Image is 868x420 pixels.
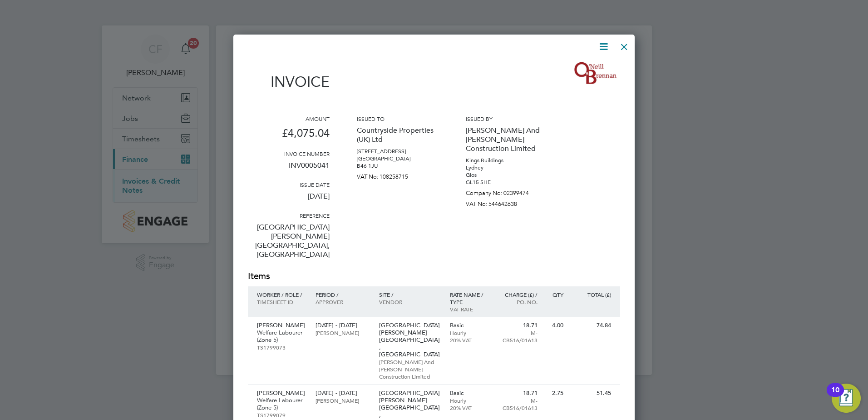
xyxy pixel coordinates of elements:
[248,188,330,212] p: [DATE]
[357,148,439,155] p: [STREET_ADDRESS]
[248,150,330,157] h3: Invoice number
[571,60,620,87] img: oneillandbrennan-logo-remittance.png
[831,390,839,402] div: 10
[248,73,330,90] h1: Invoice
[466,179,547,186] p: GL15 5HE
[257,298,306,305] p: Timesheet ID
[450,305,489,313] p: VAT rate
[316,329,370,336] p: [PERSON_NAME]
[248,270,620,283] h2: Items
[572,390,611,397] p: 51.45
[257,344,306,351] p: TS1799073
[466,197,547,208] p: VAT No: 544642638
[450,397,489,404] p: Hourly
[379,322,441,358] p: [GEOGRAPHIC_DATA][PERSON_NAME][GEOGRAPHIC_DATA], [GEOGRAPHIC_DATA]
[466,164,547,171] p: Lydney
[248,181,330,188] h3: Issue date
[498,390,538,397] p: 18.71
[547,322,563,329] p: 4.00
[357,115,439,122] h3: Issued to
[257,411,306,419] p: TS1799079
[357,155,439,162] p: [GEOGRAPHIC_DATA]
[498,298,538,305] p: Po. No.
[316,397,370,404] p: [PERSON_NAME]
[357,122,439,148] p: Countryside Properties (UK) Ltd
[498,397,538,411] p: M-CB516/01613
[450,390,489,397] p: Basic
[547,390,563,397] p: 2.75
[316,390,370,397] p: [DATE] - [DATE]
[379,298,441,305] p: Vendor
[248,157,330,181] p: INV0005041
[466,171,547,179] p: Glos
[450,322,489,329] p: Basic
[248,115,330,122] h3: Amount
[450,329,489,336] p: Hourly
[450,291,489,305] p: Rate name / type
[450,336,489,344] p: 20% VAT
[257,329,306,344] p: Welfare Labourer (Zone 5)
[547,291,563,298] p: QTY
[466,122,547,157] p: [PERSON_NAME] And [PERSON_NAME] Construction Limited
[316,298,370,305] p: Approver
[498,329,538,344] p: M-CB516/01613
[466,157,547,164] p: Kings Buildings
[248,212,330,219] h3: Reference
[832,384,861,413] button: Open Resource Center, 10 new notifications
[379,358,441,380] p: [PERSON_NAME] And [PERSON_NAME] Construction Limited
[466,115,547,122] h3: Issued by
[257,322,306,329] p: [PERSON_NAME]
[572,322,611,329] p: 74.84
[248,219,330,270] p: [GEOGRAPHIC_DATA][PERSON_NAME][GEOGRAPHIC_DATA], [GEOGRAPHIC_DATA]
[572,291,611,298] p: Total (£)
[498,322,538,329] p: 18.71
[498,291,538,298] p: Charge (£) /
[316,322,370,329] p: [DATE] - [DATE]
[357,162,439,170] p: B46 1JU
[450,404,489,411] p: 20% VAT
[257,390,306,397] p: [PERSON_NAME]
[379,291,441,298] p: Site /
[257,397,306,411] p: Welfare Labourer (Zone 5)
[357,170,439,180] p: VAT No: 108258715
[257,291,306,298] p: Worker / Role /
[466,186,547,197] p: Company No: 02399474
[316,291,370,298] p: Period /
[248,122,330,150] p: £4,075.04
